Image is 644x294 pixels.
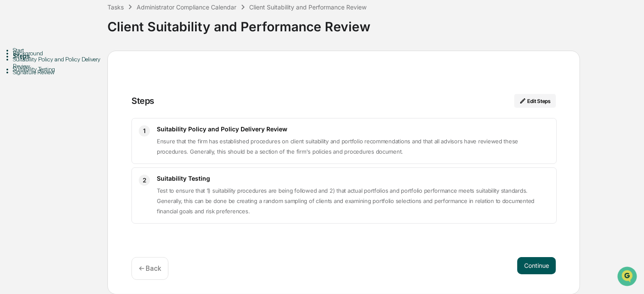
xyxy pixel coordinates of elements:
div: Signature Review [13,69,107,76]
button: Continue [517,257,556,274]
div: Tasks [107,3,124,11]
div: 🖐️ [9,176,15,183]
div: Past conversations [9,95,58,102]
button: Start new chat [146,68,156,78]
div: Client Suitability and Performance Review [250,3,367,11]
img: 1746055101610-c473b297-6a78-478c-a979-82029cc54cd1 [9,65,24,81]
img: Jack Rasmussen [9,108,22,122]
div: 🗄️ [62,176,69,183]
span: Pylon [85,212,104,219]
span: Ensure that the firm has established procedures on client suitability and portfolio recommendatio... [157,138,518,155]
span: Data Lookup [17,191,54,200]
button: Edit Steps [514,94,556,108]
div: Background [13,50,107,57]
img: 1746055101610-c473b297-6a78-478c-a979-82029cc54cd1 [17,117,24,124]
h3: Suitability Policy and Policy Delivery Review [157,125,549,133]
div: Suitability Testing [13,66,107,73]
span: • [71,116,74,123]
img: 8933085812038_c878075ebb4cc5468115_72.jpg [18,65,34,81]
span: Attestations [71,175,107,184]
span: [PERSON_NAME] [27,139,70,146]
div: Steps [13,53,107,60]
div: Steps [131,96,154,106]
a: 🔎Data Lookup [5,188,58,203]
div: 🔎 [9,192,15,199]
p: ← Back [139,264,161,273]
h3: Suitability Testing [157,175,549,182]
div: Administrator Compliance Calendar [137,3,236,11]
img: Patti Mullin [9,131,22,145]
div: Suitability Policy and Policy Delivery Review [13,56,107,70]
span: 1 [143,126,146,136]
a: Powered byPylon [61,212,104,219]
span: 2 [143,175,147,185]
iframe: Open customer support [617,266,640,289]
span: [PERSON_NAME] [27,116,70,123]
span: Test to ensure that 1) suitability procedures are being followed and 2) that actual portfolios an... [157,187,534,215]
span: Preclearance [17,175,55,184]
div: Client Suitability and Performance Review [107,12,640,34]
span: [DATE] [76,139,94,146]
a: 🖐️Preclearance [5,172,59,187]
div: We're available if you need us! [39,74,118,81]
span: • [71,139,74,146]
a: 🗄️Attestations [59,172,110,187]
p: How can we help? [9,18,156,31]
div: Start [13,47,107,54]
div: Start new chat [39,65,141,74]
span: [DATE] [76,116,94,123]
button: See all [133,93,156,103]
